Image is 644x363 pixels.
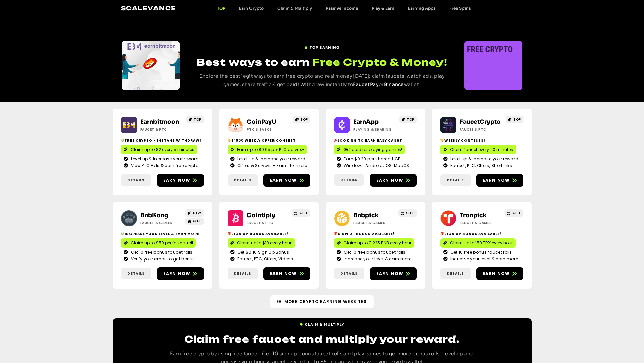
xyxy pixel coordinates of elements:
[334,145,405,154] a: Get paid for playing games!
[228,232,231,235] img: 🎁
[440,145,516,154] a: Claim faucet every 20 minutes
[342,249,406,255] span: Get 10 free bonus faucet rolls
[196,56,310,68] span: Best ways to earn
[237,146,304,153] span: Earn up to $0.05 per PTC ad view
[270,6,319,11] a: Claim & Multiply
[157,174,204,187] a: Earn now
[247,127,289,132] h2: ptc & Tasks
[334,231,417,236] h2: Sign Up Bonus Available!
[293,116,310,123] a: TOP
[334,174,364,186] a: Details
[163,177,191,183] span: Earn now
[228,231,310,236] h2: Sign up bonus available!
[440,232,444,235] img: 🎁
[247,220,289,225] h2: Faucet & PTC
[192,72,452,89] p: Explore the best legit ways to earn free crypto and real money [DATE]: claim faucets, watch ads, ...
[304,42,339,50] a: TOP EARNING
[440,174,471,186] a: Details
[121,174,151,186] a: Details
[505,209,523,217] a: GIFT
[234,271,251,276] span: Details
[121,5,176,12] a: Scalevance
[370,267,417,280] a: Earn now
[121,231,204,236] h2: Increase your level & earn more
[407,117,414,122] span: TOP
[121,138,204,143] h2: Free crypto - Instant withdraw!
[376,271,404,277] span: Earn now
[263,174,310,187] a: Earn now
[440,138,523,143] h2: Weekly contests!
[340,271,358,276] span: Details
[365,6,401,11] a: Play & Earn
[121,238,196,248] a: Claim up to $50 per faucet roll
[305,322,345,327] span: Claim & Multiply
[443,6,478,11] a: Free Spins
[342,163,409,169] span: Windows, Android, IOS, MacOS
[140,118,179,126] a: Earnbitmoon
[140,220,183,225] h2: Faucet & Games
[483,177,510,183] span: Earn now
[440,231,523,236] h2: Sign Up Bonus Available!
[121,139,124,142] img: 💸
[194,117,201,122] span: TOP
[300,319,345,327] a: Claim & Multiply
[193,219,201,224] span: GIFT
[353,220,396,225] h2: Faucet & Games
[340,177,358,182] span: Details
[376,177,404,183] span: Earn now
[157,267,204,280] a: Earn now
[210,6,232,11] a: TOP
[270,271,297,277] span: Earn now
[440,238,516,248] a: Claim up to 150 TRX every hour
[450,146,513,153] span: Claim faucet every 20 minutes
[353,212,378,219] a: Bnbpick
[127,178,145,183] span: Details
[464,41,522,90] div: Slides
[406,210,414,215] span: GIFT
[483,271,510,277] span: Earn now
[334,232,337,235] img: 🎁
[447,178,464,183] span: Details
[512,210,521,215] span: GIFT
[228,268,258,279] a: Details
[449,163,512,169] span: Faucet, PTC, Offers, Shortlinks
[270,177,297,183] span: Earn now
[228,138,310,143] h2: $1000 Weekly Offer contest
[234,178,251,183] span: Details
[513,117,521,122] span: TOP
[186,116,204,123] a: TOP
[353,127,396,132] h2: Playing & Sharing
[121,145,197,154] a: Claim up to $2 every 5 minutes
[127,271,145,276] span: Details
[228,139,231,142] img: 🏆
[343,146,402,153] span: Get paid for playing games!
[312,55,447,69] span: Free Crypto & Money!
[140,212,168,219] a: BnbKong
[334,138,417,143] h2: Looking to Earn Easy Cash?
[450,240,513,246] span: Claim up to 150 TRX every hour
[163,271,191,277] span: Earn now
[121,268,151,279] a: Details
[353,81,379,87] a: FaucetPay
[247,212,275,219] a: Cointiply
[334,238,414,248] a: Claim up to 0.225 BNB every hour
[447,271,464,276] span: Details
[228,238,295,248] a: Claim up to $10 every hour!
[449,256,518,262] span: Increase your level & earn more
[129,249,193,255] span: Get 10 free bonus faucet rolls
[300,117,308,122] span: TOP
[236,249,289,255] span: Get $0.10 Sign Up Bonus
[121,232,124,235] img: 💸
[506,116,523,123] a: TOP
[228,145,307,154] a: Earn up to $0.05 per PTC ad view
[398,209,417,217] a: GIFT
[263,267,310,280] a: Earn now
[460,220,502,225] h2: Faucet & Games
[334,268,364,279] a: Details
[319,6,365,11] a: Passive Income
[449,156,518,162] span: Level up & Increase your reward
[342,256,411,262] span: Increase your level & earn more
[185,209,204,217] a: NEW
[210,6,478,11] nav: Menu
[140,127,183,132] h2: Faucet & PTC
